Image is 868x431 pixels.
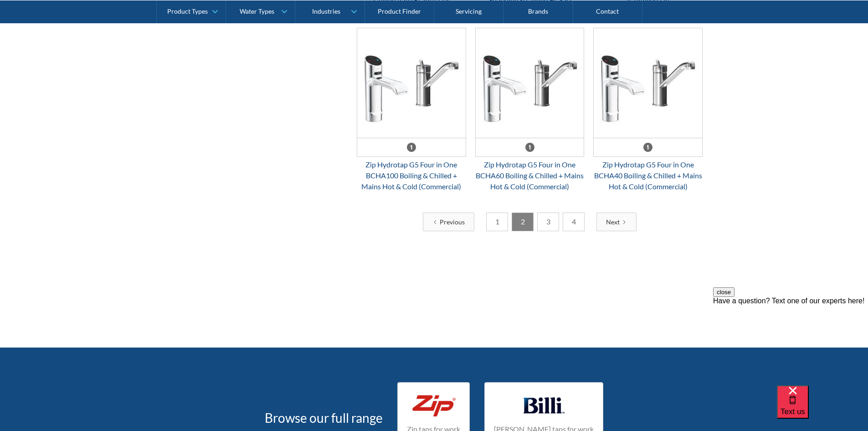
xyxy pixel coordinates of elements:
a: Previous Page [423,213,474,231]
div: Zip Hydrotap G5 Four in One BCHA100 Boiling & Chilled + Mains Hot & Cold (Commercial) [357,159,466,192]
a: 1 [486,213,508,231]
div: List [357,213,703,231]
iframe: podium webchat widget bubble [777,385,868,431]
img: Zip Hydrotap G5 Four in One BCHA100 Boiling & Chilled + Mains Hot & Cold (Commercial) [357,28,466,138]
a: Zip Hydrotap G5 Four in One BCHA60 Boiling & Chilled + Mains Hot & Cold (Commercial)Zip Hydrotap ... [475,28,585,192]
div: Next [606,217,620,227]
a: 2 [512,213,534,231]
div: Product Types [167,7,208,15]
a: Zip Hydrotap G5 Four in One BCHA100 Boiling & Chilled + Mains Hot & Cold (Commercial)Zip Hydrotap... [357,28,466,192]
a: Zip Hydrotap G5 Four in One BCHA40 Boiling & Chilled + Mains Hot & Cold (Commercial) Zip Hydrotap... [593,28,703,192]
img: Zip Hydrotap G5 Four in One BCHA40 Boiling & Chilled + Mains Hot & Cold (Commercial) [594,28,702,138]
a: 3 [537,213,559,231]
div: Industries [312,7,340,15]
a: Next Page [596,213,637,231]
div: Previous [440,217,465,227]
iframe: podium webchat widget prompt [713,287,868,397]
div: Water Types [240,7,274,15]
div: Zip Hydrotap G5 Four in One BCHA60 Boiling & Chilled + Mains Hot & Cold (Commercial) [475,159,585,192]
a: 4 [563,213,585,231]
div: Zip Hydrotap G5 Four in One BCHA40 Boiling & Chilled + Mains Hot & Cold (Commercial) [593,159,703,192]
h3: Browse our full range [265,408,383,427]
img: Zip Hydrotap G5 Four in One BCHA60 Boiling & Chilled + Mains Hot & Cold (Commercial) [476,28,584,138]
